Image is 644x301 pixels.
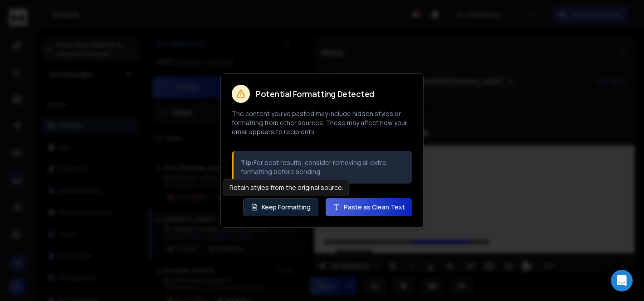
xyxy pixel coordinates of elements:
[232,109,412,136] p: The content you've pasted may include hidden styles or formatting from other sources. These may a...
[241,158,254,167] strong: Tip:
[326,198,412,216] button: Paste as Clean Text
[224,179,349,196] div: Retain styles from the original source.
[243,198,318,216] button: Keep Formatting
[255,90,374,98] h2: Potential Formatting Detected
[611,270,633,291] div: Open Intercom Messenger
[241,158,405,176] p: For best results, consider removing all extra formatting before sending.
